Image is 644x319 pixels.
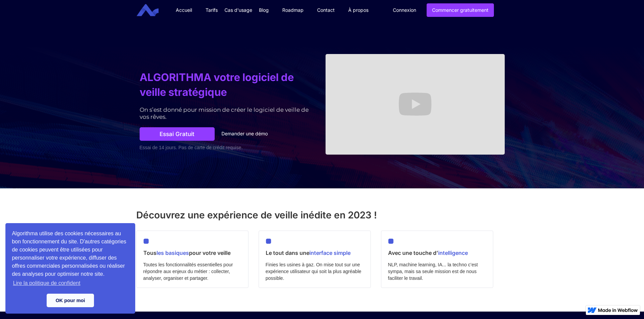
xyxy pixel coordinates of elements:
[427,3,494,17] a: Commencer gratuitement
[140,144,319,151] div: Essai de 14 jours. Pas de carte de crédit requise.
[388,248,486,258] h3: Avec une touche d’
[224,7,252,14] div: Cas d'usage
[143,248,241,258] h3: Tous pour votre veille
[266,248,364,258] h3: Le tout dans une
[140,127,215,141] a: Essai gratuit
[12,230,129,288] span: Algorithma utilise des cookies nécessaires au bon fonctionnement du site. D'autres catégories de ...
[12,278,81,288] a: learn more about cookies
[142,4,164,17] a: home
[157,249,189,256] span: les basiques
[438,249,468,256] span: intelligence
[598,308,638,312] img: Made in Webflow
[309,249,351,256] span: interface simple
[388,4,421,17] a: Connexion
[326,54,505,155] iframe: Lancement officiel d'Algorithma
[136,209,508,221] h2: Découvrez une expérience de veille inédite en 2023 !
[47,294,94,307] a: dismiss cookie message
[140,70,319,100] h1: ALGORITHMA votre logiciel de veille stratégique
[5,223,135,314] div: cookieconsent
[388,261,486,282] div: NLP, machine learning, IA... la techno c’est sympa, mais sa seule mission est de nous faciliter l...
[143,261,241,282] div: Toutes les fonctionnalités essentielles pour répondre aux enjeux du métier : collecter, analyser,...
[216,127,273,141] a: Demander une démo
[266,261,364,282] div: Finies les usines à gaz. On mise tout sur une expérience utilisateur qui soit la plus agréable po...
[140,106,319,121] div: On s’est donné pour mission de créer le logiciel de veille de vos rêves.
